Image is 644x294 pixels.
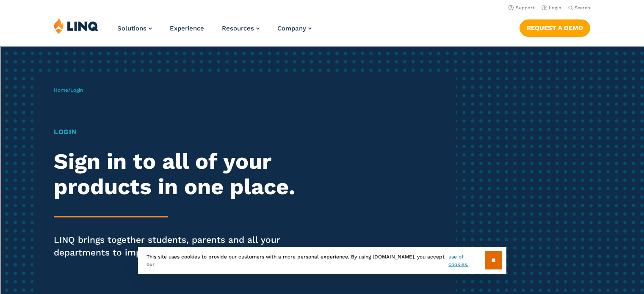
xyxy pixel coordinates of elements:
nav: Button Navigation [520,18,590,36]
a: Request a Demo [520,19,590,36]
a: Resources [222,25,260,32]
button: Open Search Bar [568,5,590,11]
a: use of cookies. [448,253,484,268]
a: Login [542,5,561,11]
span: Company [277,25,306,32]
img: LINQ | K‑12 Software [54,18,99,34]
span: Resources [222,25,254,32]
span: Search [575,5,590,11]
span: Solutions [117,25,146,32]
a: Experience [170,25,204,32]
a: Solutions [117,25,152,32]
a: Company [277,25,312,32]
nav: Primary Navigation [117,18,312,46]
a: Support [509,5,535,11]
div: This site uses cookies to provide our customers with a more personal experience. By using [DOMAIN... [138,247,506,274]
